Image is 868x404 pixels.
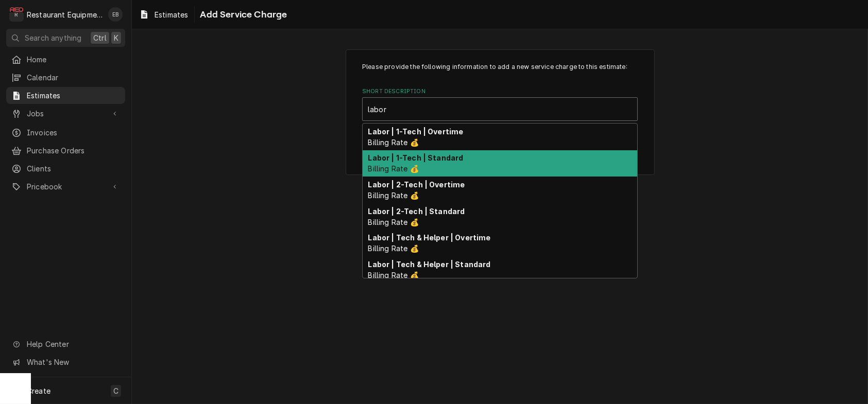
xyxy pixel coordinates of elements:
[368,191,419,200] span: Billing Rate 💰
[368,180,465,189] strong: Labor | 2-Tech | Overtime
[27,145,120,156] span: Purchase Orders
[6,87,125,104] a: Estimates
[6,354,125,371] a: Go to What's New
[27,90,120,101] span: Estimates
[27,163,120,174] span: Clients
[27,54,120,65] span: Home
[362,87,638,121] div: Short Description
[27,181,105,192] span: Pricebook
[368,164,419,173] span: Billing Rate 💰
[6,160,125,177] a: Clients
[368,233,491,242] strong: Labor | Tech & Helper | Overtime
[362,87,638,96] label: Short Description
[6,336,125,353] a: Go to Help Center
[27,339,119,349] span: Help Center
[368,218,419,226] span: Billing Rate 💰
[197,8,287,22] span: Add Service Charge
[25,32,81,43] span: Search anything
[27,72,120,83] span: Calendar
[27,357,119,367] span: What's New
[155,9,188,20] span: Estimates
[108,7,123,22] div: Emily Bird's Avatar
[27,9,103,20] div: Restaurant Equipment Diagnostics
[93,32,107,43] span: Ctrl
[368,207,465,216] strong: Labor | 2-Tech | Standard
[6,124,125,141] a: Invoices
[9,7,24,22] div: R
[368,260,491,269] strong: Labor | Tech & Helper | Standard
[6,29,125,47] button: Search anythingCtrlK
[368,244,419,253] span: Billing Rate 💰
[113,385,118,396] span: C
[368,127,464,136] strong: Labor | 1-Tech | Overtime
[6,142,125,159] a: Purchase Orders
[114,32,118,43] span: K
[6,51,125,68] a: Home
[27,387,50,395] span: Create
[362,62,638,121] div: Line Item Create/Update Form
[135,6,192,23] a: Estimates
[362,62,638,72] p: Please provide the following information to add a new service charge to this estimate:
[346,49,655,175] div: Line Item Create/Update
[9,7,24,22] div: Restaurant Equipment Diagnostics's Avatar
[27,108,105,119] span: Jobs
[368,153,464,162] strong: Labor | 1-Tech | Standard
[108,7,123,22] div: EB
[368,271,419,279] span: Billing Rate 💰
[6,105,125,122] a: Go to Jobs
[6,178,125,195] a: Go to Pricebook
[27,127,120,138] span: Invoices
[6,69,125,86] a: Calendar
[368,138,419,147] span: Billing Rate 💰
